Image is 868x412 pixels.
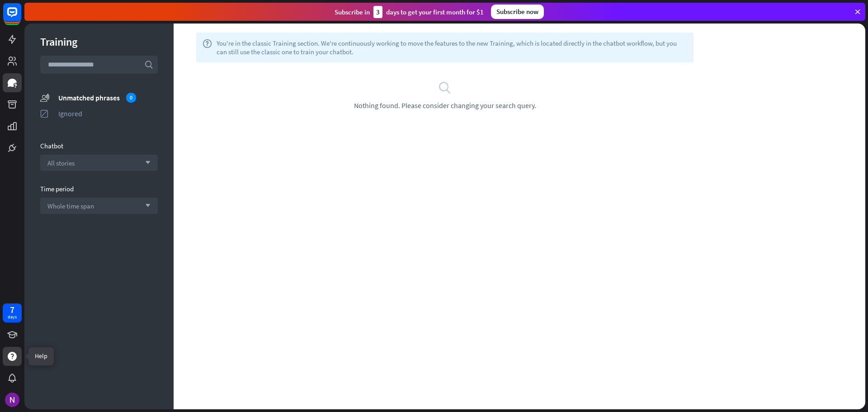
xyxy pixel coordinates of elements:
[141,160,151,166] i: arrow_down
[203,39,212,56] i: help
[47,202,94,210] span: Whole time span
[3,303,22,322] a: 7 days
[144,60,153,69] i: search
[10,306,14,314] div: 7
[438,81,452,94] i: search
[8,314,17,320] div: days
[40,185,158,193] div: Time period
[335,6,484,18] div: Subscribe in days to get your first month for $1
[491,5,544,19] div: Subscribe now
[40,142,158,150] div: Chatbot
[141,203,151,208] i: arrow_down
[58,109,158,118] div: Ignored
[373,6,382,18] div: 3
[354,101,536,110] span: Nothing found. Please consider changing your search query.
[40,93,49,102] i: unmatched_phrases
[217,39,687,56] span: You're in the classic Training section. We're continuously working to move the features to the ne...
[126,93,136,103] div: 0
[40,35,158,49] div: Training
[47,159,75,167] span: All stories
[40,109,49,118] i: ignored
[58,93,158,103] div: Unmatched phrases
